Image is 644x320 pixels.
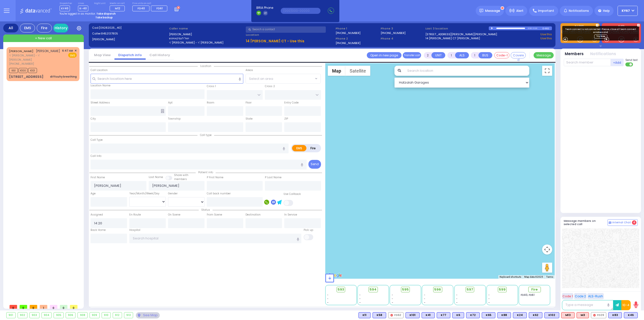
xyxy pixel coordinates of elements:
[359,301,361,304] span: -
[390,314,393,316] img: red-radio-icon.svg
[608,312,622,318] div: BLS
[246,101,252,105] label: Floor
[168,117,181,121] label: Township
[199,208,213,212] span: Status
[392,301,393,304] span: -
[78,6,88,11] span: K-40
[91,175,105,180] label: First Name
[90,312,99,318] div: 909
[62,49,73,53] span: 6:47 AM
[609,222,611,224] img: comment-alt.png
[36,49,60,53] span: [PERSON_NAME]
[306,145,320,151] label: Fire
[452,312,464,318] div: BLS
[66,312,75,318] div: 906
[19,68,27,73] span: K100
[593,314,596,316] img: red-radio-icon.svg
[327,301,329,304] span: -
[308,160,321,169] button: Send
[529,312,542,318] div: BLS
[168,192,178,196] label: Gender
[129,213,141,217] label: En Route
[624,312,638,318] div: K46
[174,177,187,181] span: members
[101,31,118,35] span: 8452137805
[531,287,538,292] span: Fire
[456,301,458,304] span: -
[78,2,88,5] label: Lines
[338,287,344,292] span: 593
[612,221,631,224] span: Internal Chat
[540,36,552,41] a: Use this
[246,26,326,33] input: Search a contact
[96,12,116,16] strong: Take dispatch
[168,101,173,105] label: Apt
[381,26,424,31] span: Phone 3
[246,68,253,72] label: Areas
[3,24,18,32] div: All
[425,36,480,41] a: 14 [PERSON_NAME] CT [PERSON_NAME]
[456,293,458,297] span: -
[574,293,587,299] button: Code 2
[466,312,480,318] div: K72
[345,66,370,76] button: Show satellite imagery
[624,312,638,318] div: BLS
[207,213,222,217] label: From Scene
[91,74,244,83] input: Search location here
[402,287,409,292] span: 595
[246,39,304,44] u: 14 [PERSON_NAME] CT - Use this
[161,109,164,113] span: Other building occupants
[424,301,425,304] span: -
[392,297,393,301] span: -
[359,293,361,297] span: -
[9,53,60,62] span: ר' [PERSON_NAME] - ר' [PERSON_NAME]
[9,68,18,73] span: K61
[132,2,169,5] label: Fire units on call
[625,62,633,67] label: Turn off text
[92,31,167,36] label: Caller:
[594,34,607,39] a: Try Now
[529,312,542,318] div: K62
[499,287,506,292] span: 599
[37,24,52,32] div: Fire
[533,25,538,31] div: 0:10
[91,84,110,88] label: Location Name
[169,36,244,41] label: יואל לעפקאוויטש
[632,220,636,225] span: 4
[336,26,379,31] span: Phone 1
[28,68,37,73] span: K101
[434,287,441,292] span: 596
[370,287,377,292] span: 594
[50,75,77,79] div: difficulty breathing
[284,213,297,217] label: In Service
[564,219,608,226] h5: Message members on selected call
[542,66,552,76] button: Toggle fullscreen view
[95,16,113,19] strong: Take backup
[358,312,371,318] div: K11
[538,9,554,13] span: Important
[207,192,231,196] label: Call back number
[516,9,524,13] span: Alert
[479,9,483,13] img: message.svg
[373,312,386,318] div: K58
[9,74,44,79] div: [STREET_ADDRESS]
[115,6,120,10] span: M12
[91,228,106,232] label: Back Home
[424,297,425,301] span: -
[403,52,421,58] button: Transfer call
[456,297,458,301] span: -
[156,6,163,10] span: FD61
[169,26,244,31] label: Caller name
[358,312,371,318] div: BLS
[603,9,610,13] span: Help
[494,52,509,58] button: Code-1
[281,8,320,14] input: (000)000-00000
[482,312,495,318] div: BLS
[497,312,511,318] div: BLS
[60,12,96,16] span: You're logged in as monitor.
[577,312,589,318] div: ALS
[129,192,166,196] div: Year/Month/Week/Day
[149,175,163,179] label: Last Name
[359,297,361,301] span: -
[528,25,532,31] div: 0:00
